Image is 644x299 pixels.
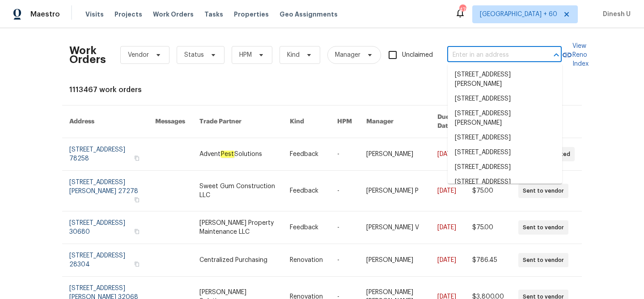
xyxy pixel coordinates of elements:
[359,211,430,244] td: [PERSON_NAME] V
[448,160,562,175] li: [STREET_ADDRESS]
[330,171,359,211] td: -
[114,10,142,19] span: Projects
[204,11,223,17] span: Tasks
[148,105,192,138] th: Messages
[330,105,359,138] th: HPM
[153,10,194,19] span: Work Orders
[283,244,330,277] td: Renovation
[330,138,359,171] td: -
[283,211,330,244] td: Feedback
[280,10,338,19] span: Geo Assignments
[184,51,204,59] span: Status
[448,175,562,199] li: [STREET_ADDRESS][PERSON_NAME]
[62,105,148,138] th: Address
[359,244,430,277] td: [PERSON_NAME]
[448,145,562,160] li: [STREET_ADDRESS]
[359,138,430,171] td: [PERSON_NAME]
[192,244,282,277] td: Centralized Purchasing
[430,105,465,138] th: Due Date
[133,227,141,236] button: Copy Address
[234,10,269,19] span: Properties
[30,10,60,19] span: Maestro
[128,51,149,59] span: Vendor
[448,106,562,131] li: [STREET_ADDRESS][PERSON_NAME]
[239,51,252,59] span: HPM
[448,131,562,145] li: [STREET_ADDRESS]
[562,42,589,68] a: View Reno Index
[283,171,330,211] td: Feedback
[448,92,562,106] li: [STREET_ADDRESS]
[192,171,282,211] td: Sweet Gum Construction LLC
[283,105,330,138] th: Kind
[335,51,360,59] span: Manager
[402,51,433,60] span: Unclaimed
[287,51,300,59] span: Kind
[133,196,141,204] button: Copy Address
[448,67,562,92] li: [STREET_ADDRESS][PERSON_NAME]
[133,154,141,162] button: Copy Address
[69,46,106,64] h2: Work Orders
[192,105,282,138] th: Trade Partner
[359,105,430,138] th: Manager
[480,10,557,19] span: [GEOGRAPHIC_DATA] + 60
[85,10,104,19] span: Visits
[330,211,359,244] td: -
[550,49,563,61] button: Close
[459,5,466,14] div: 476
[447,48,537,62] input: Enter in an address
[359,171,430,211] td: [PERSON_NAME] P
[192,138,282,171] td: Advent Solutions
[330,244,359,277] td: -
[69,85,575,94] div: 1113467 work orders
[283,138,330,171] td: Feedback
[192,211,282,244] td: [PERSON_NAME] Property Maintenance LLC
[599,10,631,19] span: Dinesh U
[133,260,141,268] button: Copy Address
